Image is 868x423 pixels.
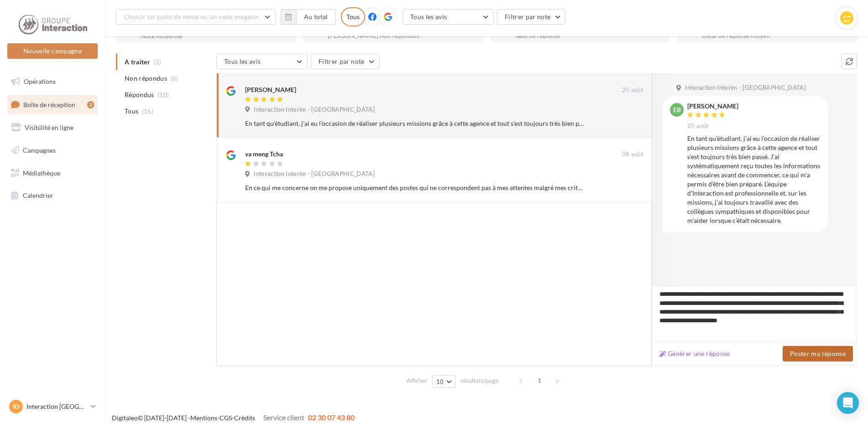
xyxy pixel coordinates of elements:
[24,77,56,85] span: Opérations
[673,105,681,114] span: eb
[281,9,336,25] button: Au total
[254,170,375,178] span: Interaction Interim - [GEOGRAPHIC_DATA]
[125,107,138,116] span: Tous
[403,9,494,25] button: Tous les avis
[685,84,806,92] span: Interaction Interim - [GEOGRAPHIC_DATA]
[157,91,169,98] span: (10)
[142,108,153,115] span: (16)
[432,375,455,388] button: 10
[687,103,738,109] div: [PERSON_NAME]
[296,9,336,25] button: Au total
[254,106,375,114] span: Interaction Interim - [GEOGRAPHIC_DATA]
[783,346,853,361] button: Poster ma réponse
[410,13,447,21] span: Tous les avis
[532,373,547,388] span: 1
[7,398,98,415] a: ID Interaction [GEOGRAPHIC_DATA]
[190,414,217,422] a: Mentions
[171,75,178,82] span: (6)
[125,74,167,83] span: Non répondus
[112,414,138,422] a: Digitaleo
[23,191,53,199] span: Calendrier
[341,7,365,26] div: Tous
[112,414,355,422] span: © [DATE]-[DATE] - - -
[311,54,380,69] button: Filtrer par note
[407,377,427,385] span: Afficher
[116,9,276,25] button: Choisir un point de vente ou un code magasin
[5,95,99,114] a: Boîte de réception2
[622,150,643,159] span: 08 août
[656,348,734,359] button: Générer une réponse
[216,54,308,69] button: Tous les avis
[5,72,99,91] a: Opérations
[245,150,283,159] div: va meng Tcha
[124,13,259,21] span: Choisir un point de vente ou un code magasin
[837,392,859,414] div: Open Intercom Messenger
[497,9,566,25] button: Filtrer par note
[23,146,56,154] span: Campagnes
[25,124,73,131] span: Visibilité en ligne
[5,164,99,183] a: Médiathèque
[87,101,94,108] div: 2
[234,414,255,422] a: Crédits
[5,118,99,137] a: Visibilité en ligne
[245,183,584,192] div: En ce qui me concerne on me propose uniquement des postes qui ne correspondent pas à mes attentes...
[26,402,87,411] p: Interaction [GEOGRAPHIC_DATA]
[125,90,154,99] span: Répondus
[460,377,498,385] span: résultats/page
[224,57,261,65] span: Tous les avis
[245,85,296,94] div: [PERSON_NAME]
[687,134,821,225] div: En tant qu’étudiant, j’ai eu l’occasion de réaliser plusieurs missions grâce à cette agence et to...
[308,413,355,422] span: 02 30 07 43 80
[23,169,60,176] span: Médiathèque
[687,122,709,130] span: 20 août
[5,186,99,205] a: Calendrier
[245,119,584,128] div: En tant qu’étudiant, j’ai eu l’occasion de réaliser plusieurs missions grâce à cette agence et to...
[436,378,444,385] span: 10
[5,141,99,160] a: Campagnes
[263,413,304,422] span: Service client
[23,100,75,108] span: Boîte de réception
[220,414,232,422] a: CGS
[7,43,98,59] button: Nouvelle campagne
[13,402,19,411] span: ID
[622,86,643,94] span: 20 août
